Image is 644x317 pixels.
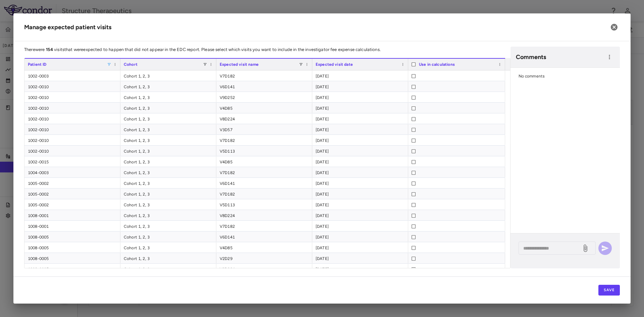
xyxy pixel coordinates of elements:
h6: Manage expected patient visits [24,23,111,32]
div: Cohort 1, 2, 3 [120,253,216,263]
div: Cohort 1, 2, 3 [120,221,216,231]
div: [DATE] [312,221,408,231]
div: Cohort 1, 2, 3 [120,81,216,92]
strong: 154 [46,47,53,52]
div: Cohort 1, 2, 3 [120,231,216,242]
span: Expected visit date [316,62,353,67]
div: [DATE] [312,242,408,253]
div: 1002-0015 [24,156,120,167]
div: V8D224 [216,113,312,124]
div: [DATE] [312,231,408,242]
div: 1002-0010 [24,146,120,156]
div: V7D182 [216,189,312,199]
div: [DATE] [312,253,408,263]
div: 1002-0010 [24,92,120,102]
div: V2D29 [216,253,312,263]
div: V8D224 [216,210,312,220]
div: [DATE] [312,178,408,188]
div: V9D252 [216,92,312,102]
div: Cohort 1, 2, 3 [120,113,216,124]
div: Cohort 1, 2, 3 [120,124,216,135]
div: 1008-0005 [24,264,120,274]
h6: Comments [516,53,604,62]
div: 1005-0002 [24,199,120,210]
div: 1008-0001 [24,221,120,231]
div: V5D113 [216,146,312,156]
div: 1005-0002 [24,189,120,199]
div: 1002-0010 [24,135,120,145]
div: Cohort 1, 2, 3 [120,210,216,220]
div: 1002-0010 [24,124,120,135]
span: Expected visit name [220,62,259,67]
div: [DATE] [312,146,408,156]
div: [DATE] [312,135,408,145]
div: Cohort 1, 2, 3 [120,146,216,156]
span: Patient ID [28,62,47,67]
div: [DATE] [312,199,408,210]
div: [DATE] [312,124,408,135]
div: 1004-0003 [24,167,120,177]
div: V4D85 [216,156,312,167]
div: V8D224 [216,264,312,274]
div: 1008-0005 [24,242,120,253]
div: 1002-0010 [24,103,120,113]
div: Cohort 1, 2, 3 [120,135,216,145]
div: [DATE] [312,70,408,81]
div: [DATE] [312,189,408,199]
span: Cohort [124,62,138,67]
div: Cohort 1, 2, 3 [120,242,216,253]
div: 1008-0005 [24,253,120,263]
div: 1002-0003 [24,70,120,81]
div: 1002-0010 [24,113,120,124]
span: No comments [519,74,545,78]
span: Use in calculations [419,62,455,67]
div: V7D182 [216,135,312,145]
div: [DATE] [312,113,408,124]
div: Cohort 1, 2, 3 [120,189,216,199]
div: V7D182 [216,167,312,177]
div: [DATE] [312,156,408,167]
div: 1008-0005 [24,231,120,242]
div: Cohort 1, 2, 3 [120,103,216,113]
div: 1005-0002 [24,178,120,188]
p: There were visits that were expected to happen that did not appear in the EDC report. Please sele... [24,47,511,53]
div: V5D113 [216,199,312,210]
div: Cohort 1, 2, 3 [120,264,216,274]
div: [DATE] [312,264,408,274]
div: [DATE] [312,210,408,220]
div: Cohort 1, 2, 3 [120,70,216,81]
div: Cohort 1, 2, 3 [120,178,216,188]
div: [DATE] [312,81,408,92]
div: V4D85 [216,103,312,113]
div: 1008-0001 [24,210,120,220]
div: [DATE] [312,103,408,113]
div: [DATE] [312,167,408,177]
div: Cohort 1, 2, 3 [120,156,216,167]
div: V7D182 [216,70,312,81]
div: Cohort 1, 2, 3 [120,167,216,177]
div: Cohort 1, 2, 3 [120,92,216,102]
div: V6D141 [216,178,312,188]
div: V6D141 [216,231,312,242]
div: 1002-0010 [24,81,120,92]
div: V7D182 [216,221,312,231]
div: V6D141 [216,81,312,92]
button: Save [598,285,620,296]
div: V3D57 [216,124,312,135]
div: Cohort 1, 2, 3 [120,199,216,210]
div: [DATE] [312,92,408,102]
div: V4D85 [216,242,312,253]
